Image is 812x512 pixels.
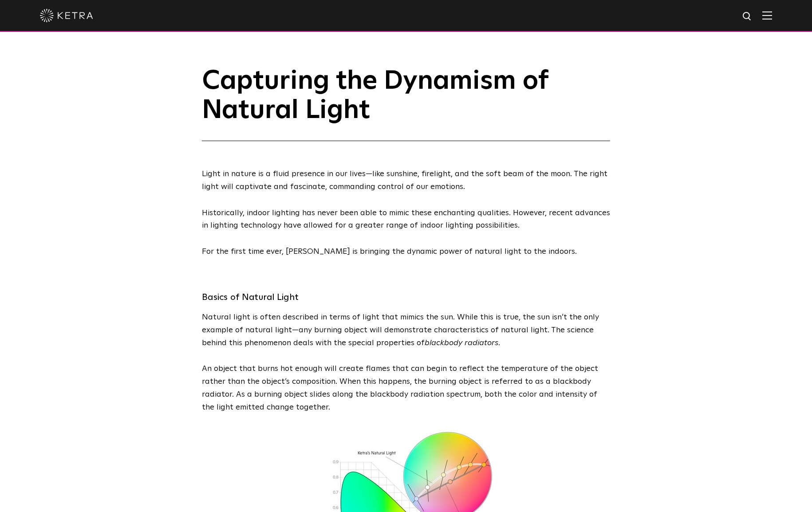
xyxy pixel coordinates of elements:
[762,11,772,20] img: Hamburger%20Nav.svg
[742,11,753,22] img: search icon
[202,245,610,258] p: For the first time ever, [PERSON_NAME] is bringing the dynamic power of natural light to the indo...
[202,207,610,232] p: Historically, indoor lighting has never been able to mimic these enchanting qualities. However, r...
[202,289,610,305] h3: Basics of Natural Light
[202,67,610,141] h1: Capturing the Dynamism of Natural Light
[202,362,610,414] p: An object that burns hot enough will create flames that can begin to reflect the temperature of t...
[40,9,93,22] img: ketra-logo-2019-white
[202,311,610,349] p: Natural light is often described in terms of light that mimics the sun. While this is true, the s...
[425,339,498,347] i: blackbody radiators
[202,168,610,193] p: Light in nature is a fluid presence in our lives—like sunshine, firelight, and the soft beam of t...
